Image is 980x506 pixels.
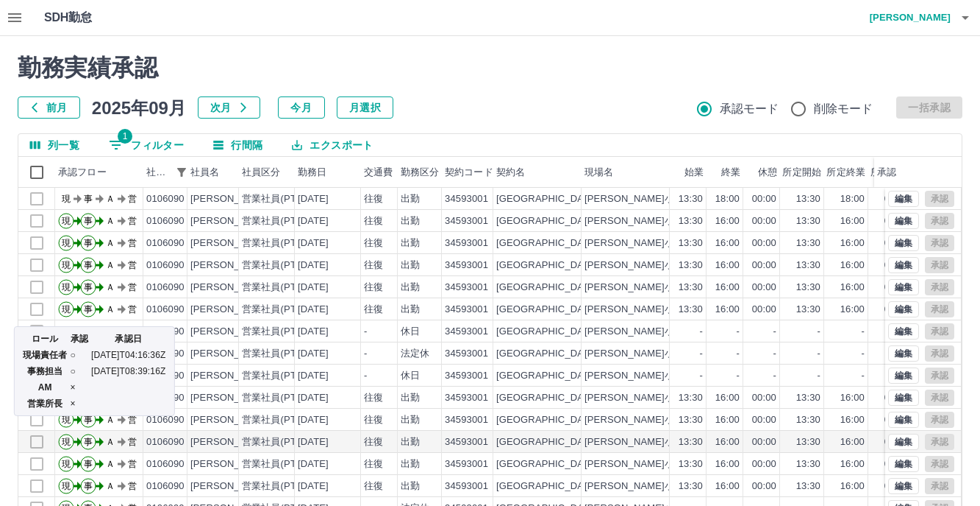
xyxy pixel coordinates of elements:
[874,157,951,188] div: 承認
[364,214,383,228] div: 往復
[840,259,865,273] div: 16:00
[888,478,919,494] button: 編集
[715,303,740,317] div: 16:00
[782,157,821,188] div: 所定開始
[445,391,488,405] div: 34593001
[298,192,329,206] div: [DATE]
[190,192,271,206] div: [PERSON_NAME]
[106,282,115,292] text: Ａ
[840,192,865,206] div: 18:00
[442,157,493,188] div: 契約コード
[190,236,271,250] div: [PERSON_NAME]
[888,456,919,472] button: 編集
[401,259,420,273] div: 出勤
[146,281,185,295] div: 0106090
[445,435,488,449] div: 34593001
[715,413,740,427] div: 16:00
[128,216,137,226] text: 営
[190,347,271,361] div: [PERSON_NAME]
[700,347,703,361] div: -
[862,325,865,339] div: -
[298,391,329,405] div: [DATE]
[84,282,93,292] text: 事
[888,434,919,450] button: 編集
[496,413,598,427] div: [GEOGRAPHIC_DATA]
[239,157,295,188] div: 社員区分
[752,391,776,405] div: 00:00
[884,457,909,471] div: 00:00
[106,216,115,226] text: Ａ
[190,435,271,449] div: [PERSON_NAME]
[870,157,909,188] div: 所定休憩
[62,437,71,447] text: 現
[796,435,820,449] div: 13:30
[679,281,703,295] div: 13:30
[22,331,68,346] th: ロール
[198,96,260,119] button: 次月
[278,96,325,119] button: 今月
[679,259,703,273] div: 13:30
[242,214,319,228] div: 営業社員(PT契約)
[92,96,186,119] h5: 2025年09月
[190,479,271,493] div: [PERSON_NAME]
[818,325,820,339] div: -
[146,457,185,471] div: 0106090
[242,435,319,449] div: 営業社員(PT契約)
[364,457,383,471] div: 往復
[584,325,693,339] div: [PERSON_NAME]小学校
[364,347,367,361] div: -
[295,157,361,188] div: 勤務日
[401,435,420,449] div: 出勤
[364,303,383,317] div: 往復
[106,459,115,469] text: Ａ
[401,369,420,383] div: 休日
[190,413,271,427] div: [PERSON_NAME]
[752,303,776,317] div: 00:00
[146,192,185,206] div: 0106090
[584,413,693,427] div: [PERSON_NAME]小学校
[445,303,488,317] div: 34593001
[242,281,319,295] div: 営業社員(PT契約)
[752,413,776,427] div: 00:00
[298,281,329,295] div: [DATE]
[242,347,319,361] div: 営業社員(PT契約)
[58,157,107,188] div: 承認フロー
[146,259,185,273] div: 0106090
[364,391,383,405] div: 往復
[884,413,909,427] div: 00:00
[584,259,693,273] div: [PERSON_NAME]小学校
[22,364,68,379] th: 事務担当
[743,157,780,188] div: 休憩
[242,479,319,493] div: 営業社員(PT契約)
[496,214,598,228] div: [GEOGRAPHIC_DATA]
[715,457,740,471] div: 16:00
[840,236,865,250] div: 16:00
[401,192,420,206] div: 出勤
[796,391,820,405] div: 13:30
[401,303,420,317] div: 出勤
[364,435,383,449] div: 往復
[445,413,488,427] div: 34593001
[401,325,420,339] div: 休日
[715,192,740,206] div: 18:00
[584,391,693,405] div: [PERSON_NAME]小学校
[190,281,271,295] div: [PERSON_NAME]
[445,347,488,361] div: 34593001
[826,157,865,188] div: 所定終業
[128,304,137,315] text: 営
[796,214,820,228] div: 13:30
[679,192,703,206] div: 13:30
[715,236,740,250] div: 16:00
[584,281,693,295] div: [PERSON_NAME]小学校
[242,325,319,339] div: 営業社員(PT契約)
[496,435,598,449] div: [GEOGRAPHIC_DATA]
[584,236,693,250] div: [PERSON_NAME]小学校
[584,457,693,471] div: [PERSON_NAME]小学校
[401,347,429,361] div: 法定休
[70,364,89,379] td: ○
[337,96,393,119] button: 月選択
[888,279,919,295] button: 編集
[22,348,68,362] th: 現場責任者
[22,396,68,411] th: 営業所長
[796,259,820,273] div: 13:30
